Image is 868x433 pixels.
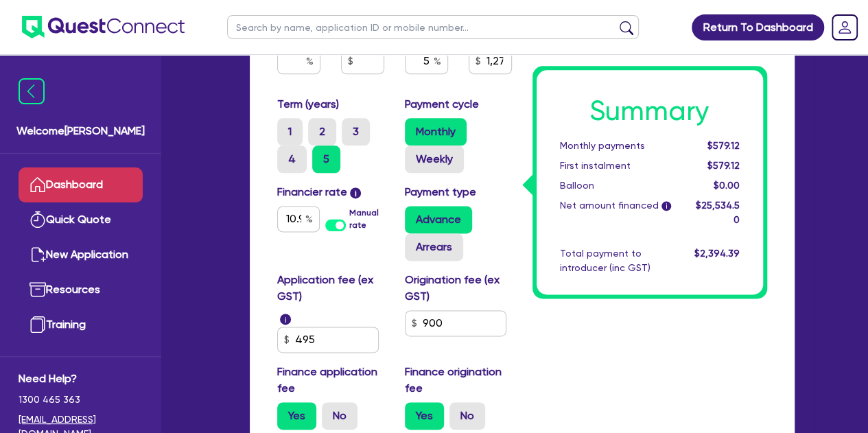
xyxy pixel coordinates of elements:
[405,364,512,397] label: Finance origination fee
[405,233,463,261] label: Arrears
[277,96,339,113] label: Term (years)
[405,206,472,233] label: Advance
[342,118,370,145] label: 3
[405,145,464,173] label: Weekly
[692,14,824,40] a: Return To Dashboard
[322,402,357,430] label: No
[405,402,444,430] label: Yes
[277,402,316,430] label: Yes
[227,15,639,39] input: Search by name, application ID or mobile number...
[550,139,683,153] div: Monthly payments
[19,307,143,342] a: Training
[280,314,291,325] span: i
[560,95,740,128] h1: Summary
[19,167,143,202] a: Dashboard
[550,246,683,275] div: Total payment to introducer (inc GST)
[350,187,361,198] span: i
[16,123,145,139] span: Welcome [PERSON_NAME]
[30,246,46,263] img: new-application
[30,281,46,298] img: resources
[19,272,143,307] a: Resources
[827,10,863,45] a: Dropdown toggle
[694,248,739,259] span: $2,394.39
[19,78,45,104] img: icon-menu-close
[277,364,384,397] label: Finance application fee
[19,237,143,272] a: New Application
[695,200,739,225] span: $25,534.50
[22,16,185,38] img: quest-connect-logo-blue
[405,272,512,305] label: Origination fee (ex GST)
[405,118,467,145] label: Monthly
[550,159,683,173] div: First instalment
[550,178,683,193] div: Balloon
[349,207,384,231] label: Manual rate
[661,202,671,211] span: i
[550,198,683,227] div: Net amount financed
[19,371,143,387] span: Need Help?
[277,184,362,200] label: Financier rate
[713,180,739,191] span: $0.00
[30,316,46,333] img: training
[277,272,384,305] label: Application fee (ex GST)
[19,202,143,237] a: Quick Quote
[277,118,303,145] label: 1
[312,145,340,173] label: 5
[30,211,46,228] img: quick-quote
[449,402,485,430] label: No
[707,160,739,171] span: $579.12
[19,393,143,407] span: 1300 465 363
[277,145,307,173] label: 4
[405,96,479,113] label: Payment cycle
[405,184,476,200] label: Payment type
[308,118,336,145] label: 2
[707,140,739,151] span: $579.12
